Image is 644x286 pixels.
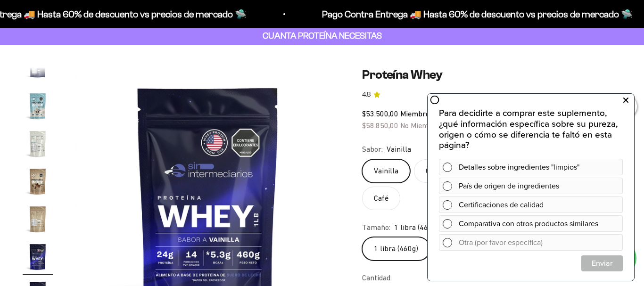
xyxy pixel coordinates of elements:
[23,204,53,237] button: Ir al artículo 17
[362,109,398,118] span: $53.500,00
[23,204,53,234] img: Proteína Whey
[394,221,438,234] span: 1 libra (460g)
[23,166,53,196] img: Proteína Whey
[23,242,53,272] img: Proteína Whey
[23,129,53,162] button: Ir al artículo 15
[428,93,634,281] iframe: zigpoll-iframe
[23,91,53,121] img: Proteína Whey
[400,121,440,130] span: No Miembro
[23,129,53,159] img: Proteína Whey
[362,143,383,155] legend: Sabor:
[362,221,390,234] legend: Tamaño:
[322,7,632,22] p: Pago Contra Entrega 🚚 Hasta 60% de descuento vs precios de mercado 🛸
[23,53,53,86] button: Ir al artículo 13
[362,67,621,82] h1: Proteína Whey
[362,272,392,284] label: Cantidad:
[362,121,398,130] span: $58.850,00
[362,90,371,100] span: 4.8
[263,31,382,41] strong: CUANTA PROTEÍNA NECESITAS
[23,91,53,124] button: Ir al artículo 14
[400,109,429,118] span: Miembro
[609,92,620,104] mark: 0
[387,143,411,155] span: Vainilla
[23,166,53,199] button: Ir al artículo 16
[23,242,53,275] button: Ir al artículo 18
[362,90,621,100] a: 4.84.8 de 5.0 estrellas
[23,53,53,83] img: Proteína Whey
